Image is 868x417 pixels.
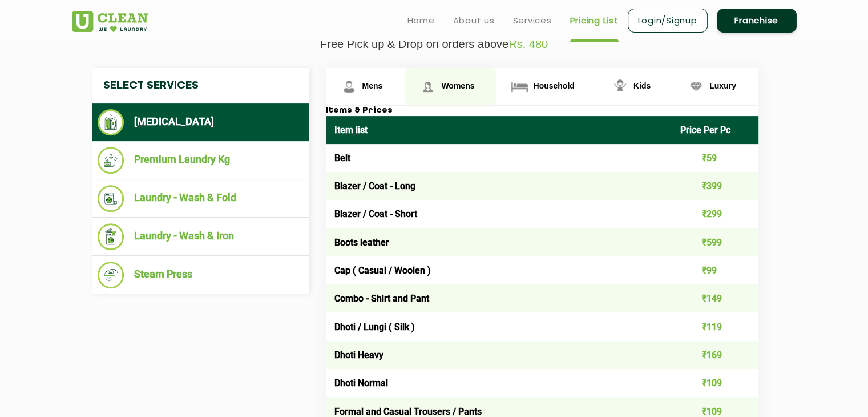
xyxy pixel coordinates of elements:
[98,262,124,288] img: Steam Press
[510,77,530,97] img: Household
[672,228,758,256] td: ₹599
[98,185,303,212] li: Laundry - Wash & Fold
[672,369,758,397] td: ₹109
[672,256,758,284] td: ₹99
[717,9,797,33] a: Franchise
[326,341,672,369] td: Dhoti Heavy
[326,256,672,284] td: Cap ( Casual / Woolen )
[98,223,124,250] img: Laundry - Wash & Iron
[98,147,303,174] li: Premium Laundry Kg
[672,341,758,369] td: ₹169
[686,77,706,97] img: Luxury
[672,284,758,312] td: ₹149
[92,68,309,103] h4: Select Services
[709,81,736,90] span: Luxury
[98,185,124,212] img: Laundry - Wash & Fold
[628,9,708,33] a: Login/Signup
[98,109,303,135] li: [MEDICAL_DATA]
[508,38,548,50] span: Rs. 480
[453,14,495,27] a: About us
[98,147,124,174] img: Premium Laundry Kg
[326,116,672,144] th: Item list
[326,228,672,256] td: Boots leather
[98,109,124,135] img: Dry Cleaning
[533,81,574,90] span: Household
[513,14,552,27] a: Services
[98,262,303,288] li: Steam Press
[98,223,303,250] li: Laundry - Wash & Iron
[362,81,383,90] span: Mens
[672,144,758,172] td: ₹59
[326,312,672,340] td: Dhoti / Lungi ( Silk )
[672,200,758,228] td: ₹299
[610,77,630,97] img: Kids
[72,11,148,32] img: UClean Laundry and Dry Cleaning
[418,77,438,97] img: Womens
[72,38,797,51] p: Free Pick up & Drop on orders above
[672,116,758,144] th: Price Per Pc
[672,172,758,200] td: ₹399
[326,172,672,200] td: Blazer / Coat - Long
[326,284,672,312] td: Combo - Shirt and Pant
[326,369,672,397] td: Dhoti Normal
[672,312,758,340] td: ₹119
[633,81,651,90] span: Kids
[326,144,672,172] td: Belt
[570,14,619,27] a: Pricing List
[339,77,359,97] img: Mens
[407,14,435,27] a: Home
[441,81,474,90] span: Womens
[326,200,672,228] td: Blazer / Coat - Short
[326,106,758,116] h3: Items & Prices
